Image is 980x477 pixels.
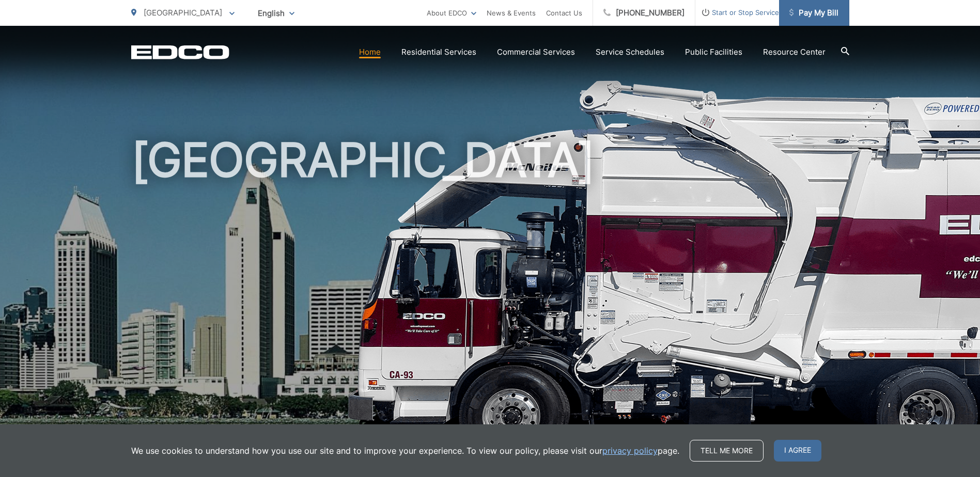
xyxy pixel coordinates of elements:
span: I agree [774,440,821,462]
span: Pay My Bill [789,7,838,19]
a: About EDCO [427,7,476,19]
h1: [GEOGRAPHIC_DATA] [131,134,849,461]
a: Residential Services [401,46,476,58]
a: Contact Us [546,7,582,19]
a: Service Schedules [596,46,664,58]
p: We use cookies to understand how you use our site and to improve your experience. To view our pol... [131,444,679,457]
a: Tell me more [690,440,764,462]
a: Resource Center [763,46,826,58]
a: News & Events [487,7,536,19]
a: privacy policy [602,444,658,457]
a: Public Facilities [685,46,742,58]
a: Home [359,46,381,58]
a: Commercial Services [497,46,575,58]
span: [GEOGRAPHIC_DATA] [144,8,222,18]
span: English [250,4,302,22]
a: EDCD logo. Return to the homepage. [131,45,229,59]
